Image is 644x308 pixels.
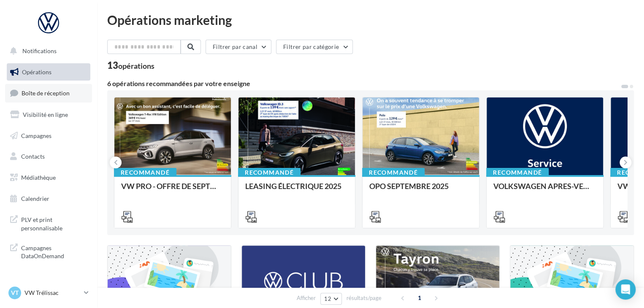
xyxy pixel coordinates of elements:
span: VT [11,289,19,297]
a: Calendrier [5,190,92,208]
span: Campagnes [21,132,51,139]
div: Recommandé [486,168,549,177]
a: Opérations [5,63,92,81]
a: VT VW Trélissac [7,285,90,301]
div: Recommandé [114,168,176,177]
div: opérations [118,62,154,70]
div: 13 [107,61,154,70]
button: Filtrer par canal [206,40,271,54]
span: résultats/page [346,294,382,302]
div: VW PRO - OFFRE DE SEPTEMBRE 25 [121,182,224,199]
div: 6 opérations recommandées par votre enseigne [107,80,620,87]
a: Campagnes DataOnDemand [5,239,92,264]
button: Filtrer par catégorie [276,40,353,54]
div: OPO SEPTEMBRE 2025 [369,182,472,199]
span: Opérations [22,68,51,76]
div: Recommandé [238,168,300,177]
a: Contacts [5,148,92,165]
span: Calendrier [21,195,49,202]
span: Notifications [22,47,57,54]
a: PLV et print personnalisable [5,211,92,235]
span: Visibilité en ligne [23,111,68,118]
div: Open Intercom Messenger [615,279,636,300]
a: Visibilité en ligne [5,106,92,124]
a: Campagnes [5,127,92,145]
div: VOLKSWAGEN APRES-VENTE [493,182,596,199]
span: Médiathèque [21,174,56,181]
div: LEASING ÉLECTRIQUE 2025 [245,182,348,199]
span: PLV et print personnalisable [21,214,87,232]
a: Médiathèque [5,169,92,186]
span: Campagnes DataOnDemand [21,242,87,260]
span: Contacts [21,153,45,160]
span: Boîte de réception [22,89,70,97]
button: 12 [320,293,342,305]
span: 12 [324,295,331,302]
span: Afficher [297,294,316,302]
div: Opérations marketing [107,14,634,26]
p: VW Trélissac [24,289,81,297]
span: 1 [413,291,426,305]
a: Boîte de réception [5,84,92,102]
button: Notifications [5,42,89,60]
div: Recommandé [362,168,425,177]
